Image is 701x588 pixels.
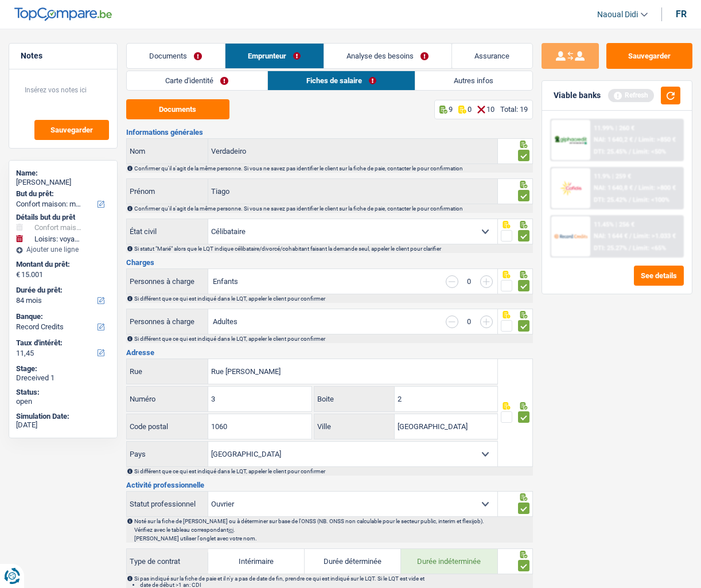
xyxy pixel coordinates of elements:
span: / [634,184,637,192]
label: Taux d'intérêt: [16,338,108,348]
button: Sauvegarder [34,120,109,140]
label: Prénom [127,179,208,204]
label: Nom [127,139,208,163]
label: Pays [127,442,208,466]
p: 10 [486,105,494,114]
label: Durée déterminée [305,549,401,574]
div: 11.9% | 259 € [594,173,631,180]
span: DTI: 25.27% [594,244,627,252]
p: Noté sur la fiche de [PERSON_NAME] ou à déterminer sur base de l'ONSS (NB. ONSS non calculable po... [134,518,532,524]
label: Durée indéterminée [401,549,497,574]
button: See details [634,266,684,286]
label: Personnes à charge [127,269,208,294]
label: But du prêt: [16,189,108,198]
p: [PERSON_NAME] utiliser l'onglet avec votre nom. [134,535,532,542]
span: NAI: 1 640,2 € [594,136,633,143]
span: / [629,148,631,155]
a: Autres infos [415,71,532,90]
div: Refresh [608,89,654,102]
label: Intérimaire [208,549,305,574]
label: Montant du prêt: [16,260,108,269]
span: Limit: >850 € [638,136,676,143]
span: NAI: 1 640,8 € [594,184,633,192]
div: 0 [464,278,474,285]
h3: Informations générales [126,128,533,136]
button: Sauvegarder [606,43,692,69]
a: Naoual Didi [588,5,648,24]
h3: Adresse [126,349,533,356]
span: Sauvegarder [50,126,93,134]
span: DTI: 25.42% [594,196,627,204]
span: Limit: <100% [633,196,669,204]
div: Stage: [16,364,110,373]
div: Si différent que ce qui est indiqué dans le LQT, appeler le client pour confirmer [134,295,532,302]
label: État civil [127,219,208,244]
div: Si statut "Marié" alors que le LQT indique célibataire/divorcé/cohabitant faisant la demande seul... [134,246,532,252]
div: Confirmer qu'il s'agit de la même personne. Si vous ne savez pas identifier le client sur la fich... [134,165,532,172]
img: TopCompare Logo [14,7,112,21]
label: Personnes à charge [127,309,208,334]
span: € [16,270,20,279]
img: Cofidis [554,180,588,196]
span: NAI: 1 644 € [594,232,628,240]
a: ici [228,527,233,533]
div: fr [676,9,687,20]
label: Boite [314,387,395,411]
h3: Charges [126,259,533,266]
li: date de début >1 an: CDI [140,582,532,588]
a: Analyse des besoins [324,44,451,68]
div: Détails but du prêt [16,213,110,222]
button: Documents [126,99,229,119]
label: Adultes [213,318,237,325]
div: Name: [16,169,110,178]
div: Dreceived 1 [16,373,110,383]
div: Status: [16,388,110,397]
div: Confirmer qu'il s'agit de la même personne. Si vous ne savez pas identifier le client sur la fich... [134,205,532,212]
span: Naoual Didi [597,10,638,20]
img: AlphaCredit [554,135,588,145]
div: [PERSON_NAME] [16,178,110,187]
div: 0 [464,318,474,325]
label: Ville [314,414,395,439]
span: Limit: >1.033 € [633,232,676,240]
img: Record Credits [554,228,588,244]
div: Si différent que ce qui est indiqué dans le LQT, appeler le client pour confirmer [134,336,532,342]
div: 11.45% | 256 € [594,221,634,228]
span: / [634,136,637,143]
label: Banque: [16,312,108,321]
h5: Notes [21,51,106,61]
div: [DATE] [16,420,110,430]
a: Documents [127,44,225,68]
label: Rue [127,359,208,384]
div: Viable banks [554,91,601,100]
p: 9 [449,105,453,114]
div: 11.99% | 260 € [594,124,634,132]
label: Durée du prêt: [16,286,108,295]
div: Ajouter une ligne [16,246,110,254]
div: Simulation Date: [16,412,110,421]
label: Type de contrat [127,552,208,571]
span: Limit: <50% [633,148,666,155]
p: Vérifiez avec le tableau correspondant . [134,527,532,533]
span: / [629,244,631,252]
label: Code postal [127,414,208,439]
div: Si différent que ce qui est indiqué dans le LQT, appeler le client pour confirmer [134,468,532,474]
label: Statut professionnel [127,492,208,516]
a: Assurance [452,44,532,68]
span: / [629,196,631,204]
label: Enfants [213,278,238,285]
a: Fiches de salaire [268,71,415,90]
span: Limit: >800 € [638,184,676,192]
a: Carte d'identité [127,71,267,90]
a: Emprunteur [225,44,324,68]
div: Total: 19 [500,105,528,114]
h3: Activité professionnelle [126,481,533,489]
p: 0 [468,105,472,114]
span: DTI: 25.45% [594,148,627,155]
label: Numéro [127,387,208,411]
span: / [629,232,632,240]
div: open [16,397,110,406]
span: Limit: <65% [633,244,666,252]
